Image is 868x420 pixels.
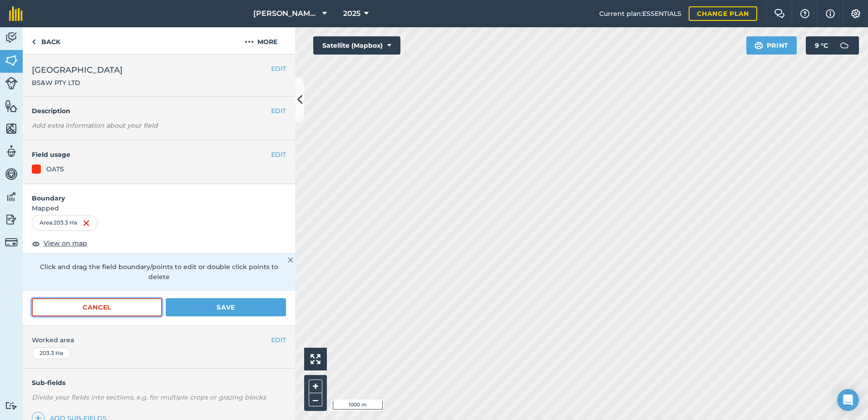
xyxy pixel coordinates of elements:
button: EDIT [271,335,286,345]
span: [GEOGRAPHIC_DATA] [32,64,123,76]
img: Two speech bubbles overlapping with the left bubble in the forefront [774,9,785,18]
span: BS&W PTY LTD [32,78,123,87]
em: Divide your fields into sections, e.g. for multiple crops or grazing blocks [32,393,266,401]
img: svg+xml;base64,PD94bWwgdmVyc2lvbj0iMS4wIiBlbmNvZGluZz0idXRmLTgiPz4KPCEtLSBHZW5lcmF0b3I6IEFkb2JlIE... [5,401,18,410]
h4: Field usage [32,150,271,160]
img: svg+xml;base64,PHN2ZyB4bWxucz0iaHR0cDovL3d3dy53My5vcmcvMjAwMC9zdmciIHdpZHRoPSI1NiIgaGVpZ2h0PSI2MC... [5,99,18,113]
button: More [227,27,295,54]
img: svg+xml;base64,PHN2ZyB4bWxucz0iaHR0cDovL3d3dy53My5vcmcvMjAwMC9zdmciIHdpZHRoPSI1NiIgaGVpZ2h0PSI2MC... [5,54,18,67]
span: Current plan : ESSENTIALS [599,9,681,19]
img: svg+xml;base64,PHN2ZyB4bWxucz0iaHR0cDovL3d3dy53My5vcmcvMjAwMC9zdmciIHdpZHRoPSI5IiBoZWlnaHQ9IjI0Ii... [32,36,36,47]
img: svg+xml;base64,PD94bWwgdmVyc2lvbj0iMS4wIiBlbmNvZGluZz0idXRmLTgiPz4KPCEtLSBHZW5lcmF0b3I6IEFkb2JlIE... [5,213,18,226]
img: A question mark icon [799,9,810,18]
button: EDIT [271,64,286,74]
img: svg+xml;base64,PD94bWwgdmVyc2lvbj0iMS4wIiBlbmNvZGluZz0idXRmLTgiPz4KPCEtLSBHZW5lcmF0b3I6IEFkb2JlIE... [5,236,18,249]
span: Mapped [23,203,295,213]
span: 9 ° C [815,36,828,55]
button: EDIT [271,150,286,160]
img: svg+xml;base64,PD94bWwgdmVyc2lvbj0iMS4wIiBlbmNvZGluZz0idXRmLTgiPz4KPCEtLSBHZW5lcmF0b3I6IEFkb2JlIE... [5,77,18,90]
img: fieldmargin Logo [9,6,23,21]
button: 9 °C [806,36,859,55]
button: Cancel [32,298,162,316]
button: + [309,380,322,393]
span: Worked area [32,335,286,345]
button: EDIT [271,106,286,116]
img: svg+xml;base64,PHN2ZyB4bWxucz0iaHR0cDovL3d3dy53My5vcmcvMjAwMC9zdmciIHdpZHRoPSIyMiIgaGVpZ2h0PSIzMC... [288,255,293,265]
img: svg+xml;base64,PD94bWwgdmVyc2lvbj0iMS4wIiBlbmNvZGluZz0idXRmLTgiPz4KPCEtLSBHZW5lcmF0b3I6IEFkb2JlIE... [5,167,18,181]
img: Four arrows, one pointing top left, one top right, one bottom right and the last bottom left [311,354,321,364]
img: svg+xml;base64,PD94bWwgdmVyc2lvbj0iMS4wIiBlbmNvZGluZz0idXRmLTgiPz4KPCEtLSBHZW5lcmF0b3I6IEFkb2JlIE... [5,145,18,158]
img: svg+xml;base64,PD94bWwgdmVyc2lvbj0iMS4wIiBlbmNvZGluZz0idXRmLTgiPz4KPCEtLSBHZW5lcmF0b3I6IEFkb2JlIE... [5,31,18,45]
span: [PERSON_NAME] ASAHI PADDOCKS [253,8,319,19]
div: Open Intercom Messenger [837,389,859,411]
a: Back [23,27,69,54]
button: Satellite (Mapbox) [313,36,400,55]
button: – [309,393,322,406]
button: View on map [32,238,87,249]
img: svg+xml;base64,PHN2ZyB4bWxucz0iaHR0cDovL3d3dy53My5vcmcvMjAwMC9zdmciIHdpZHRoPSIyMCIgaGVpZ2h0PSIyNC... [245,36,254,47]
img: svg+xml;base64,PHN2ZyB4bWxucz0iaHR0cDovL3d3dy53My5vcmcvMjAwMC9zdmciIHdpZHRoPSIxNiIgaGVpZ2h0PSIyNC... [83,218,90,229]
div: Area : 203.3 Ha [32,215,98,230]
img: svg+xml;base64,PHN2ZyB4bWxucz0iaHR0cDovL3d3dy53My5vcmcvMjAwMC9zdmciIHdpZHRoPSIxNyIgaGVpZ2h0PSIxNy... [826,8,835,19]
img: svg+xml;base64,PHN2ZyB4bWxucz0iaHR0cDovL3d3dy53My5vcmcvMjAwMC9zdmciIHdpZHRoPSIxOCIgaGVpZ2h0PSIyNC... [32,238,40,249]
h4: Description [32,106,286,116]
img: svg+xml;base64,PHN2ZyB4bWxucz0iaHR0cDovL3d3dy53My5vcmcvMjAwMC9zdmciIHdpZHRoPSIxOSIgaGVpZ2h0PSIyNC... [755,40,763,51]
h4: Sub-fields [23,378,295,388]
a: Change plan [689,6,757,21]
img: svg+xml;base64,PD94bWwgdmVyc2lvbj0iMS4wIiBlbmNvZGluZz0idXRmLTgiPz4KPCEtLSBHZW5lcmF0b3I6IEFkb2JlIE... [5,190,18,204]
p: Click and drag the field boundary/points to edit or double click points to delete [32,262,286,282]
img: svg+xml;base64,PD94bWwgdmVyc2lvbj0iMS4wIiBlbmNvZGluZz0idXRmLTgiPz4KPCEtLSBHZW5lcmF0b3I6IEFkb2JlIE... [835,36,853,55]
button: Save [166,298,286,316]
div: 203.3 Ha [32,347,71,359]
div: OATS [46,164,64,174]
span: View on map [44,238,87,248]
span: 2025 [343,8,360,19]
img: A cog icon [850,9,861,18]
h4: Boundary [23,184,295,203]
button: Print [746,36,797,55]
img: svg+xml;base64,PHN2ZyB4bWxucz0iaHR0cDovL3d3dy53My5vcmcvMjAwMC9zdmciIHdpZHRoPSI1NiIgaGVpZ2h0PSI2MC... [5,122,18,135]
em: Add extra information about your field [32,121,158,130]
